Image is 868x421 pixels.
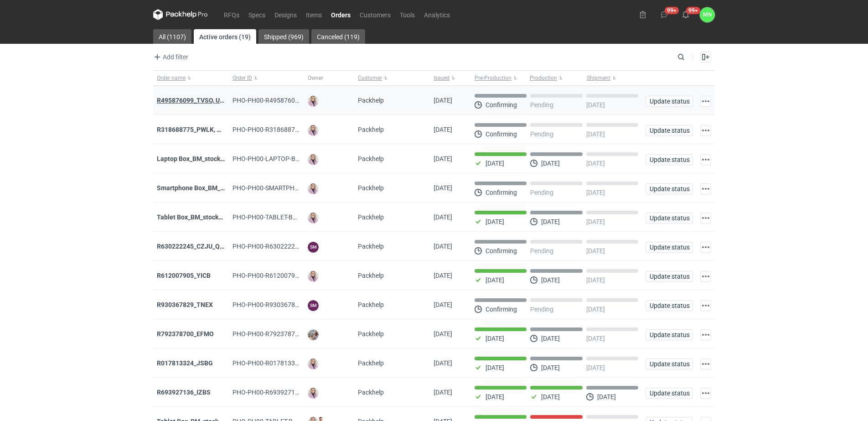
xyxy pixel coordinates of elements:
a: R318688775_PWLK, WTKU [157,126,234,133]
span: Shipment [587,74,610,82]
p: Pending [530,306,553,313]
span: PHO-PH00-R630222245_CZJU_QNLS_PWUU [232,243,360,250]
strong: R495876099_TVSO, UQHI [157,97,231,104]
span: Packhelp [358,213,384,221]
a: R930367829_TNEX [157,301,213,308]
span: Packhelp [358,272,384,279]
span: Order name [157,74,186,82]
button: Actions [700,125,711,136]
button: Production [528,71,585,85]
button: Order ID [229,71,305,85]
span: Packhelp [358,126,384,133]
p: [DATE] [541,393,560,400]
span: PHO-PH00-R318688775_PWLK,-WTKU [232,126,343,133]
span: Pre-Production [475,74,511,82]
button: 99+ [678,7,693,22]
span: PHO-PH00-LAPTOP-BOX_BM_STOCK_TEST-RUN [232,155,370,162]
span: 02/10/2025 [434,272,452,279]
span: PHO-PH00-R792378700_EFMO [232,330,322,338]
span: 03/10/2025 [434,243,452,250]
button: Actions [700,271,711,282]
p: [DATE] [541,218,560,225]
img: Klaudia Wiśniewska [308,125,319,136]
span: PHO-PH00-SMARTPHONE-BOX_BM_STOCK_TEST-RUN [232,184,388,192]
a: Specs [244,9,270,20]
span: Update status [650,302,689,309]
span: Packhelp [358,301,384,308]
a: Shipped (969) [258,29,309,44]
a: All (1107) [153,29,191,44]
span: Order ID [232,74,252,82]
span: PHO-PH00-R693927136_IZBS [232,389,318,396]
p: [DATE] [597,393,616,400]
span: PHO-PH00-R017813324_JSBG [232,359,321,367]
span: PHO-PH00-R495876099_TVSO,-UQHI [232,97,339,104]
strong: R693927136_IZBS [157,389,211,396]
button: Actions [700,359,711,369]
span: 25/09/2025 [434,389,452,396]
a: R630222245_CZJU_QNLS_PWUU [157,243,253,250]
img: Klaudia Wiśniewska [308,96,319,107]
p: [DATE] [586,189,605,196]
button: Shipment [585,71,642,85]
svg: Packhelp Pro [153,9,208,20]
img: Klaudia Wiśniewska [308,388,319,399]
button: MN [700,7,715,22]
button: Actions [700,183,711,194]
p: Pending [530,247,553,255]
figcaption: SM [308,242,319,253]
button: Add filter [151,52,189,62]
span: PHO-PH00-R612007905_YICB [232,272,319,279]
button: Update status [646,96,693,107]
img: Klaudia Wiśniewska [308,183,319,194]
img: Klaudia Wiśniewska [308,213,319,223]
p: [DATE] [586,130,605,138]
span: PHO-PH00-TABLET-BOX_BM_STOCK_01 [232,213,346,221]
p: [DATE] [486,335,504,342]
p: [DATE] [541,364,560,371]
a: R017813324_JSBG [157,359,213,367]
img: Michał Palasek [308,329,319,340]
span: Update status [650,98,689,104]
strong: Tablet Box_BM_stock_01 [157,213,228,221]
p: [DATE] [486,393,504,400]
a: Laptop Box_BM_stock_TEST RUN [157,155,253,162]
span: Packhelp [358,359,384,367]
p: [DATE] [541,160,560,167]
span: 07/10/2025 [434,126,452,133]
a: Designs [270,9,301,20]
span: Update status [650,332,689,338]
span: Update status [650,244,689,250]
p: [DATE] [586,306,605,313]
div: Małgorzata Nowotna [700,7,715,22]
p: Pending [530,189,553,196]
span: Issued [434,74,449,82]
p: [DATE] [541,276,560,284]
span: 06/10/2025 [434,184,452,192]
figcaption: SM [308,300,319,311]
span: Update status [650,390,689,396]
button: Update status [646,329,693,340]
a: Analytics [419,9,455,20]
button: Update status [646,213,693,223]
button: Update status [646,359,693,369]
a: Customers [355,9,395,20]
span: Update status [650,127,689,134]
span: 06/10/2025 [434,213,452,221]
button: Actions [700,154,711,165]
p: [DATE] [486,218,504,225]
p: Confirming [486,247,517,255]
span: Packhelp [358,389,384,396]
button: Actions [700,213,711,223]
a: R792378700_EFMO [157,330,214,338]
p: [DATE] [586,276,605,284]
p: [DATE] [486,276,504,284]
button: Actions [700,388,711,399]
button: Actions [700,242,711,253]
